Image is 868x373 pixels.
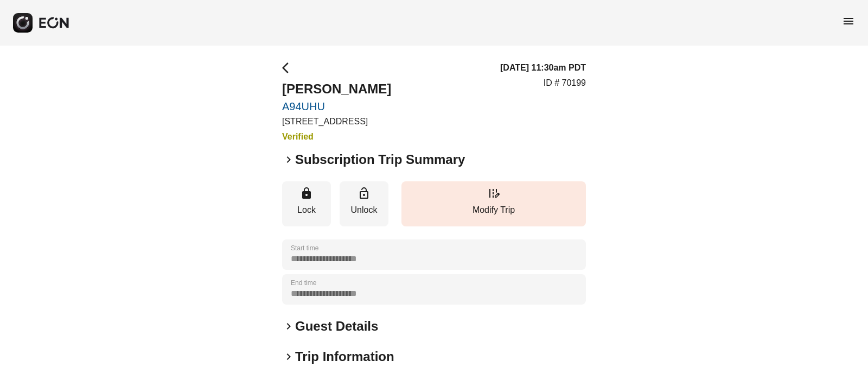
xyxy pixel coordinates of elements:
p: Unlock [345,204,383,217]
span: edit_road [487,187,500,200]
span: lock_open [358,187,371,200]
h2: Subscription Trip Summary [295,151,465,168]
p: Modify Trip [407,204,580,217]
span: lock [300,187,313,200]
button: Modify Trip [401,181,586,226]
p: Lock [288,204,325,217]
h2: Trip Information [295,348,394,365]
span: menu [842,15,855,28]
h2: Guest Details [295,318,378,335]
span: arrow_back_ios [282,61,295,74]
h3: [DATE] 11:30am PDT [500,61,586,74]
h3: Verified [282,130,391,143]
span: keyboard_arrow_right [282,153,295,166]
button: Lock [282,181,331,226]
a: A94UHU [282,100,391,113]
p: [STREET_ADDRESS] [282,115,391,128]
p: ID # 70199 [544,77,586,90]
h2: [PERSON_NAME] [282,80,391,98]
button: Unlock [340,181,388,226]
span: keyboard_arrow_right [282,320,295,333]
span: keyboard_arrow_right [282,350,295,363]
